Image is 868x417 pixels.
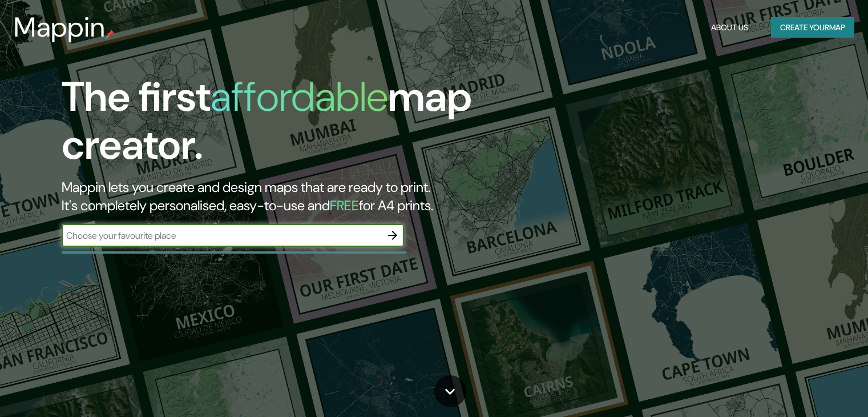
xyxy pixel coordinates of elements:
h5: FREE [330,197,359,214]
h2: Mappin lets you create and design maps that are ready to print. It's completely personalised, eas... [62,178,496,215]
img: mappin-pin [106,30,115,39]
button: Create yourmap [771,17,854,38]
input: Choose your favourite place [62,229,381,242]
h1: affordable [211,70,388,123]
button: About Us [706,17,753,38]
h1: The first map creator. [62,73,496,178]
h3: Mappin [14,11,106,43]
